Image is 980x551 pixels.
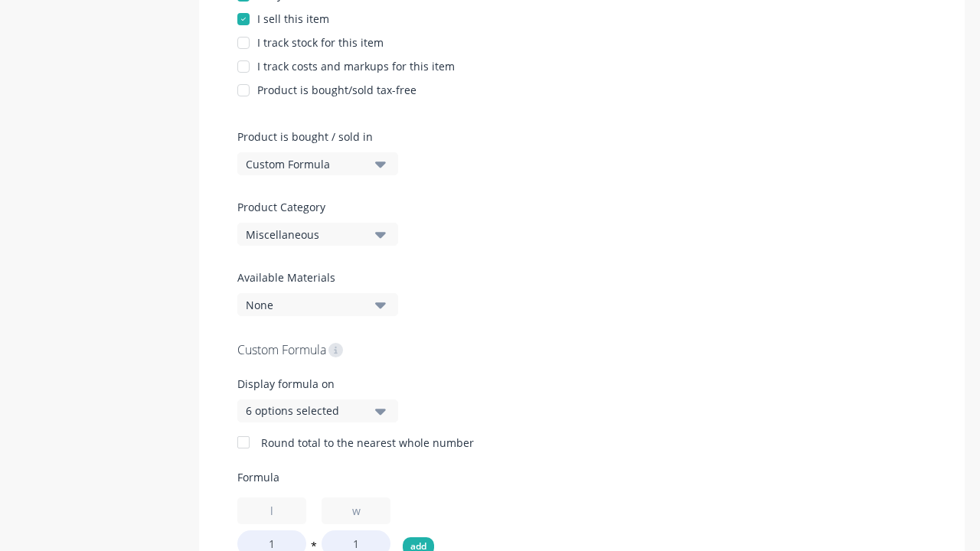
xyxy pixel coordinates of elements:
[257,82,416,98] div: Product is bought/sold tax-free
[257,58,455,74] div: I track costs and markups for this item
[237,269,398,285] label: Available Materials
[246,297,368,313] div: None
[237,399,398,422] button: 6 options selected
[246,227,368,243] div: Miscellaneous
[237,223,398,246] button: Miscellaneous
[237,497,306,524] input: Label
[322,497,390,524] input: Label
[261,435,474,451] div: Round total to the nearest whole number
[237,293,398,316] button: None
[237,340,926,360] div: Custom Formula
[246,403,368,419] div: 6 options selected
[237,129,390,145] label: Product is bought / sold in
[257,34,384,51] div: I track stock for this item
[237,376,398,392] label: Display formula on
[237,199,390,215] label: Product Category
[257,11,329,27] div: I sell this item
[237,469,926,485] span: Formula
[237,152,398,175] button: Custom Formula
[246,156,368,172] div: Custom Formula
